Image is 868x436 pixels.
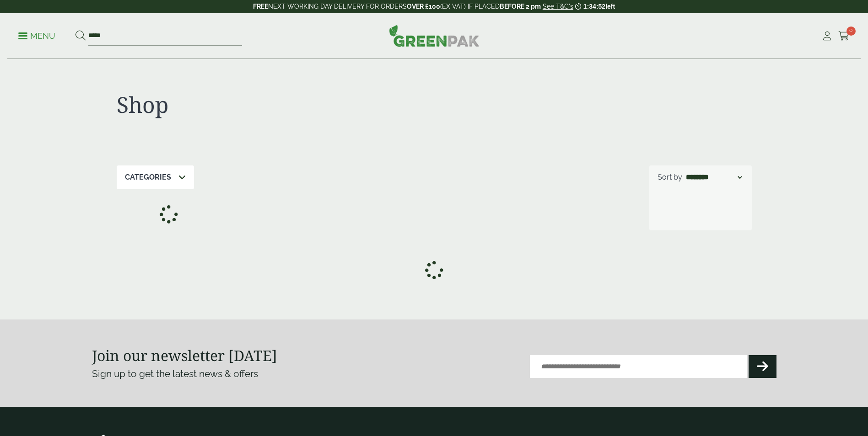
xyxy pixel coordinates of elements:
a: 0 [838,29,850,43]
strong: FREE [253,3,268,10]
span: 1:34:52 [583,3,605,10]
strong: Join our newsletter [DATE] [92,346,277,365]
p: Sort by [658,172,682,183]
h1: Shop [117,91,434,118]
span: left [605,3,615,10]
a: See T&C's [543,3,573,10]
strong: OVER £100 [407,3,440,10]
p: Sign up to get the latest news & offers [92,367,400,381]
p: Menu [18,31,55,42]
select: Shop order [684,172,744,183]
i: My Account [821,32,833,41]
img: GreenPak Supplies [389,25,480,47]
a: Menu [18,31,55,40]
i: Cart [838,32,850,41]
span: 0 [846,27,856,36]
p: Categories [125,172,171,183]
strong: BEFORE 2 pm [500,3,541,10]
